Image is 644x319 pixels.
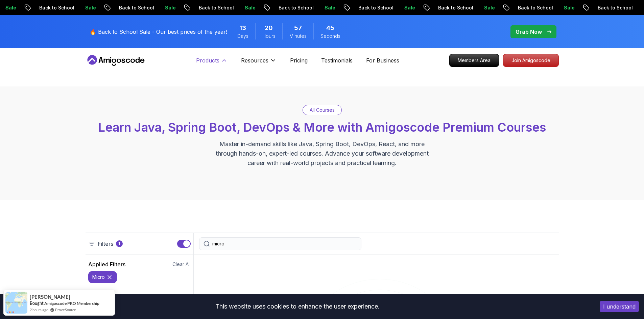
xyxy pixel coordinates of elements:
p: Back to School [27,4,73,11]
p: Back to School [347,4,392,11]
p: Members Area [450,54,499,67]
p: Products [196,56,219,64]
p: Back to School [107,4,153,11]
span: 2 hours ago [30,307,48,313]
span: Seconds [320,33,340,39]
p: All Courses [310,107,335,113]
p: Sale [472,4,494,11]
p: Sale [552,4,574,11]
span: [PERSON_NAME] [30,294,70,300]
p: micro [92,274,105,281]
img: provesource social proof notification image [5,292,27,314]
p: Join Amigoscode [503,54,558,67]
span: Learn Java, Spring Boot, DevOps & More with Amigoscode Premium Courses [98,120,546,135]
a: Testimonials [321,56,353,64]
a: Amigoscode PRO Membership [44,301,99,306]
p: 1 [118,241,120,246]
p: Back to School [187,4,233,11]
p: Sale [153,4,175,11]
p: Resources [241,56,268,64]
span: 57 Minutes [294,23,302,33]
button: Clear All [172,261,191,268]
a: Members Area [449,54,499,67]
span: 20 Hours [265,23,273,33]
p: Back to School [426,4,472,11]
span: Hours [262,33,276,39]
span: Days [237,33,248,39]
a: Pricing [290,56,308,64]
a: Join Amigoscode [503,54,559,67]
p: Back to School [267,4,313,11]
p: 🔥 Back to School Sale - Our best prices of the year! [90,28,227,36]
a: ProveSource [55,307,76,313]
p: Grab Now [516,28,542,36]
p: Sale [392,4,414,11]
button: Products [196,56,228,70]
span: Bought [30,300,44,306]
p: Sale [73,4,95,11]
input: Search Java, React, Spring boot ... [212,240,357,247]
button: micro [88,271,117,283]
p: Back to School [506,4,552,11]
span: 45 Seconds [326,23,334,33]
div: This website uses cookies to enhance the user experience. [5,299,590,314]
p: Sale [233,4,255,11]
button: Resources [241,56,277,70]
span: Minutes [289,33,307,39]
p: Sale [313,4,334,11]
h2: Applied Filters [88,260,125,268]
a: For Business [366,56,399,64]
p: Back to School [586,4,632,11]
p: Filters [98,240,113,248]
p: Master in-demand skills like Java, Spring Boot, DevOps, React, and more through hands-on, expert-... [209,139,436,168]
span: 13 Days [239,23,246,33]
button: Accept cookies [600,301,639,312]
